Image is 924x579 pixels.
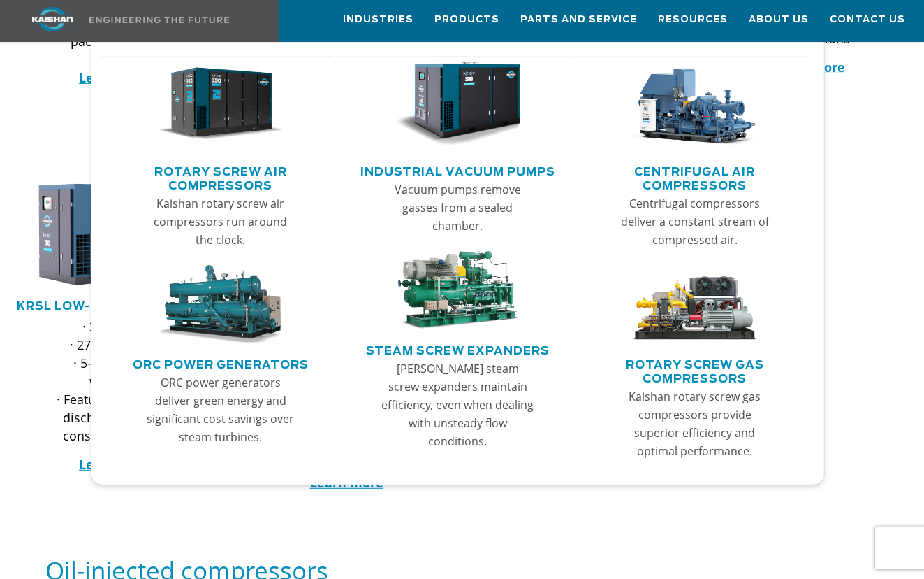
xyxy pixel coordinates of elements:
[749,1,809,38] a: About Us
[582,159,808,194] a: Centrifugal Air Compressors
[144,373,297,446] p: ORC power generators deliver green energy and significant cost savings over steam turbines.
[520,1,637,38] a: Parts and Service
[434,1,499,38] a: Products
[343,12,413,28] span: Industries
[619,387,772,460] p: Kaishan rotary screw gas compressors provide superior efficiency and optimal performance.
[582,352,808,387] a: Rotary Screw Gas Compressors
[619,194,772,249] p: Centrifugal compressors deliver a constant stream of compressed air.
[830,1,905,38] a: Contact Us
[79,456,152,473] a: Learn more
[157,62,284,147] img: thumb-Rotary-Screw-Air-Compressors
[830,12,905,28] span: Contact Us
[381,359,534,450] p: [PERSON_NAME] steam screw expanders maintain efficiency, even when dealing with unsteady flow con...
[360,159,555,180] a: Industrial Vacuum Pumps
[79,69,152,86] a: Learn more
[631,62,758,147] img: thumb-Centrifugal-Air-Compressors
[89,17,229,23] img: Engineering the future
[22,181,209,288] div: krsl30
[631,265,758,344] img: thumb-Rotary-Screw-Gas-Compressors
[144,194,297,249] p: Kaishan rotary screw air compressors run around the clock.
[133,352,309,373] a: ORC Power Generators
[343,1,413,38] a: Industries
[50,317,181,445] p: · 30-200 HP · 271-2,050 CFM · 5-year airend warranty · Features a variable discharge port for con...
[434,12,499,28] span: Products
[395,62,521,147] img: thumb-Industrial-Vacuum-Pumps
[749,12,809,28] span: About Us
[395,251,521,330] img: thumb-Steam-Screw-Expanders
[381,180,534,235] p: Vacuum pumps remove gasses from a sealed chamber.
[17,301,214,312] a: KRSL Low-Pressure Series
[108,159,333,194] a: Rotary Screw Air Compressors
[310,474,383,491] a: Learn more
[520,12,637,28] span: Parts and Service
[658,12,728,28] span: Resources
[366,338,550,359] a: Steam Screw Expanders
[157,265,284,344] img: thumb-ORC-Power-Generators
[658,1,728,38] a: Resources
